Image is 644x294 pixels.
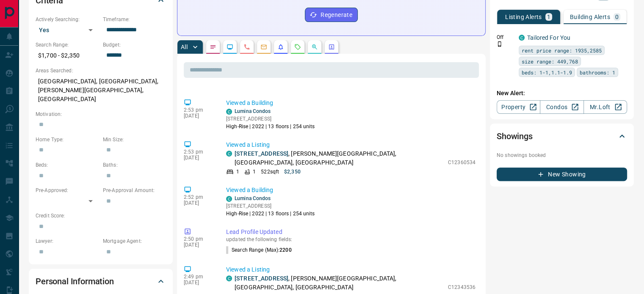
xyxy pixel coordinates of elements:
[184,194,213,200] p: 2:52 pm
[497,89,627,98] p: New Alert:
[522,68,572,77] span: beds: 1-1,1.1-1.9
[226,196,232,202] div: condos.ca
[36,187,99,194] p: Pre-Approved:
[235,274,444,292] p: , [PERSON_NAME][GEOGRAPHIC_DATA], [GEOGRAPHIC_DATA], [GEOGRAPHIC_DATA]
[36,49,99,63] p: $1,700 - $2,350
[226,186,475,195] p: Viewed a Building
[243,44,250,50] svg: Calls
[184,236,213,242] p: 2:50 pm
[184,155,213,161] p: [DATE]
[235,149,444,167] p: , [PERSON_NAME][GEOGRAPHIC_DATA], [GEOGRAPHIC_DATA], [GEOGRAPHIC_DATA]
[305,8,358,22] button: Regenerate
[527,34,570,41] a: Tailored For You
[226,265,475,274] p: Viewed a Listing
[227,44,233,50] svg: Lead Browsing Activity
[261,168,279,176] p: 522 sqft
[36,212,166,220] p: Credit Score:
[103,16,166,23] p: Timeframe:
[184,242,213,248] p: [DATE]
[522,46,602,55] span: rent price range: 1935,2585
[260,44,267,50] svg: Emails
[36,41,99,49] p: Search Range:
[226,99,475,107] p: Viewed a Building
[279,247,291,253] span: 2200
[184,149,213,155] p: 2:53 pm
[497,41,503,47] svg: Push Notification Only
[103,187,166,194] p: Pre-Approval Amount:
[226,151,232,157] div: condos.ca
[36,110,166,118] p: Motivation:
[184,107,213,113] p: 2:53 pm
[226,246,292,254] p: Search Range (Max) :
[570,14,610,20] p: Building Alerts
[235,108,271,114] a: Lumina Condos
[36,161,99,169] p: Beds:
[36,23,99,37] div: Yes
[184,113,213,119] p: [DATE]
[226,210,315,217] p: High-Rise | 2022 | 13 floors | 254 units
[497,100,540,114] a: Property
[519,35,525,41] div: condos.ca
[540,100,583,114] a: Condos
[210,44,216,50] svg: Notes
[311,44,318,50] svg: Opportunities
[497,33,514,41] p: Off
[235,150,288,157] a: [STREET_ADDRESS]
[184,280,213,286] p: [DATE]
[36,67,166,74] p: Areas Searched:
[226,236,475,242] p: updated the following fields:
[505,14,542,20] p: Listing Alerts
[226,275,232,281] div: condos.ca
[235,195,271,201] a: Lumina Condos
[448,159,475,166] p: C12360534
[580,68,615,77] span: bathrooms: 1
[184,200,213,206] p: [DATE]
[226,228,475,236] p: Lead Profile Updated
[253,168,256,176] p: 1
[284,168,301,176] p: $2,350
[497,126,627,146] div: Showings
[103,237,166,245] p: Mortgage Agent:
[497,151,627,159] p: No showings booked
[226,115,315,123] p: [STREET_ADDRESS]
[547,14,550,20] p: 1
[522,57,578,66] span: size range: 449,768
[103,161,166,169] p: Baths:
[235,275,288,282] a: [STREET_ADDRESS]
[497,129,533,143] h2: Showings
[226,202,315,210] p: [STREET_ADDRESS]
[181,44,188,50] p: All
[497,168,627,181] button: New Showing
[103,41,166,49] p: Budget:
[448,283,475,291] p: C12343536
[226,109,232,115] div: condos.ca
[294,44,301,50] svg: Requests
[36,16,99,23] p: Actively Searching:
[36,74,166,106] p: [GEOGRAPHIC_DATA], [GEOGRAPHIC_DATA], [PERSON_NAME][GEOGRAPHIC_DATA], [GEOGRAPHIC_DATA]
[277,44,284,50] svg: Listing Alerts
[615,14,619,20] p: 0
[36,136,99,143] p: Home Type:
[184,274,213,280] p: 2:49 pm
[236,168,239,176] p: 1
[103,136,166,143] p: Min Size:
[226,123,315,130] p: High-Rise | 2022 | 13 floors | 254 units
[36,275,114,288] h2: Personal Information
[583,100,627,114] a: Mr.Loft
[36,237,99,245] p: Lawyer:
[36,271,166,291] div: Personal Information
[328,44,335,50] svg: Agent Actions
[226,140,475,149] p: Viewed a Listing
